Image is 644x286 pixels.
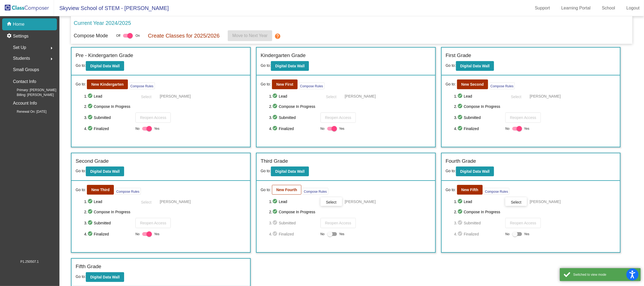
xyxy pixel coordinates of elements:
span: 3. Submitted [454,114,503,121]
button: Reopen Access [505,112,541,123]
label: Second Grade [76,157,109,165]
b: Digital Data Wall [90,275,120,279]
b: New First [276,82,293,87]
span: 4. Finalized [269,125,318,132]
span: Select [326,95,336,99]
button: New Kindergarten [87,79,128,89]
span: Reopen Access [325,221,351,225]
mat-icon: check_circle [87,114,94,121]
span: 2. Compose In Progress [454,209,616,215]
span: 2. Compose In Progress [84,103,246,110]
div: Switched to view mode [573,272,637,277]
span: Yes [339,125,345,132]
span: [PERSON_NAME] [345,199,376,204]
button: Digital Data Wall [456,167,494,176]
span: 4. Finalized [454,125,503,132]
span: Go to: [446,63,456,68]
b: Digital Data Wall [460,64,490,68]
span: Go to: [261,169,271,173]
a: Learning Portal [557,4,595,12]
span: Billing: [PERSON_NAME] [8,92,54,97]
span: 4. Finalized [84,125,133,132]
mat-icon: check_circle [457,209,464,215]
span: 3. Submitted [269,114,318,121]
button: Select [321,197,342,206]
span: [PERSON_NAME] [530,94,561,99]
button: Reopen Access [321,218,356,228]
button: Reopen Access [505,218,541,228]
span: Select [511,200,522,204]
button: Select [321,92,342,101]
span: Yes [524,231,530,237]
span: Go to: [446,169,456,173]
span: Go to: [446,187,456,193]
p: Current Year 2024/2025 [74,19,131,27]
label: Pre - Kindergarten Grade [76,52,133,59]
b: Digital Data Wall [90,169,120,174]
mat-icon: check_circle [87,209,94,215]
span: Reopen Access [510,115,536,120]
mat-icon: check_circle [457,93,464,99]
p: Small Groups [13,66,39,74]
mat-icon: check_circle [87,125,94,132]
mat-icon: check_circle [87,103,94,110]
label: Third Grade [261,157,288,165]
button: Reopen Access [135,112,171,123]
mat-icon: help [274,33,281,39]
span: Reopen Access [510,221,536,225]
span: 2. Compose In Progress [84,209,246,215]
mat-icon: check_circle [457,114,464,121]
span: Yes [339,231,345,237]
mat-icon: check_circle [457,198,464,205]
a: School [598,4,619,12]
span: 1. Lead [454,198,503,205]
mat-icon: check_circle [457,220,464,226]
span: [PERSON_NAME] [345,94,376,99]
span: Select [511,95,522,99]
span: Select [141,95,151,99]
mat-icon: check_circle [272,220,279,226]
span: Yes [524,125,530,132]
button: Digital Data Wall [86,61,124,71]
p: Contact Info [13,78,36,85]
span: 2. Compose In Progress [269,209,431,215]
span: 3. Submitted [454,220,503,226]
p: Compose Mode [74,32,108,39]
span: Go to: [261,63,271,68]
span: 2. Compose In Progress [454,103,616,110]
button: Select [135,92,157,101]
span: Yes [154,231,159,237]
button: Move to Next Year [228,30,272,41]
label: First Grade [446,52,471,59]
span: Skyview School of STEM - [PERSON_NAME] [54,4,169,12]
span: Go to: [261,81,271,87]
span: Move to Next Year [232,33,268,38]
button: Digital Data Wall [271,167,309,176]
mat-icon: check_circle [272,209,279,215]
b: New Fourth [276,188,297,192]
p: Settings [13,33,29,39]
button: Compose Rules [489,82,515,89]
button: Select [135,197,157,206]
b: Digital Data Wall [275,64,305,68]
span: Go to: [76,63,86,68]
span: 1. Lead [84,93,133,99]
button: Digital Data Wall [456,61,494,71]
span: Reopen Access [140,115,166,120]
p: Account Info [13,99,37,107]
button: Compose Rules [115,188,141,195]
label: Kindergarten Grade [261,52,306,59]
mat-icon: arrow_right [48,56,55,62]
mat-icon: check_circle [457,125,464,132]
span: 3. Submitted [269,220,318,226]
span: No [135,126,139,131]
span: 1. Lead [84,198,133,205]
span: 4. Finalized [269,231,318,237]
span: 3. Submitted [84,220,133,226]
span: No [505,126,509,131]
span: Go to: [76,187,86,193]
mat-icon: arrow_right [48,45,55,51]
mat-icon: check_circle [87,198,94,205]
span: Go to: [261,187,271,193]
b: Digital Data Wall [460,169,490,174]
